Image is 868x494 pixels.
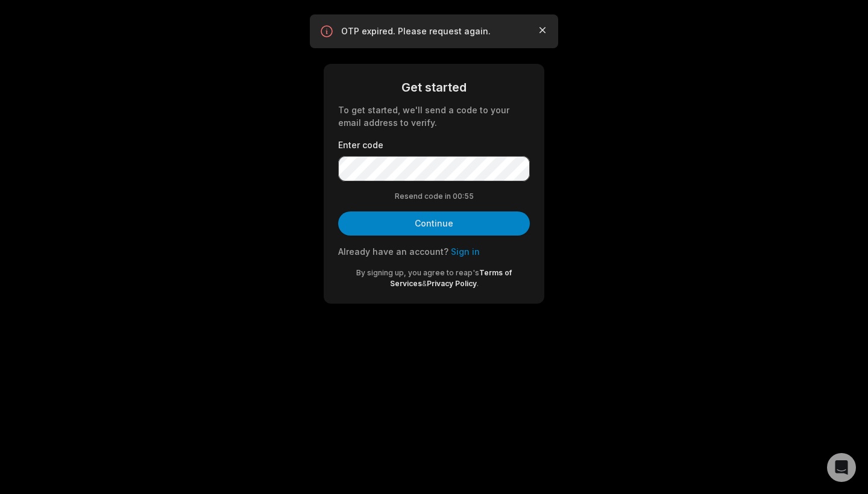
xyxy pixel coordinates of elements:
span: By signing up, you agree to reap's [356,268,479,277]
div: To get started, we'll send a code to your email address to verify. [338,104,530,129]
div: Resend code in 00: [338,191,530,202]
a: Privacy Policy [427,279,477,288]
div: Get started [338,78,530,96]
p: OTP expired. Please request again. [341,25,527,37]
span: . [477,279,479,288]
button: Continue [338,211,530,236]
label: Enter code [338,139,530,151]
div: Open Intercom Messenger [827,453,856,482]
a: Sign in [451,246,480,257]
span: Already have an account? [338,246,448,257]
a: Terms of Services [390,268,512,288]
span: & [422,279,427,288]
span: 55 [464,191,474,202]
